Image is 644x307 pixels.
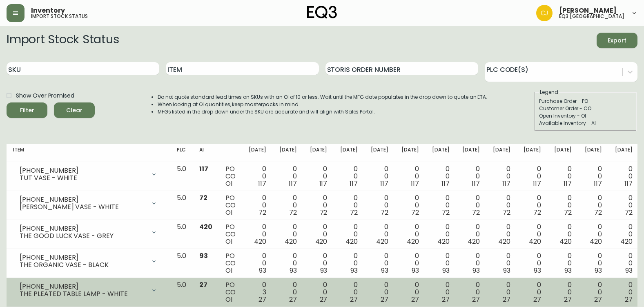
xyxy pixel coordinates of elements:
[381,266,388,275] span: 93
[578,144,609,162] th: [DATE]
[411,179,419,188] span: 117
[31,7,65,14] span: Inventory
[432,165,450,187] div: 0 0
[319,179,328,188] span: 117
[615,194,633,216] div: 0 0
[432,281,450,303] div: 0 0
[371,281,388,303] div: 0 0
[371,165,388,187] div: 0 0
[310,223,328,245] div: 0 0
[407,237,419,246] span: 420
[199,251,208,260] span: 93
[350,266,358,275] span: 93
[285,237,297,246] span: 420
[279,194,297,216] div: 0 0
[585,252,602,274] div: 0 0
[564,295,572,304] span: 27
[503,208,510,217] span: 72
[225,281,236,303] div: PO CO
[502,179,510,188] span: 117
[594,208,602,217] span: 72
[225,237,232,246] span: OI
[539,120,632,127] div: Available Inventory - AI
[411,208,419,217] span: 72
[539,112,632,120] div: Open Inventory - OI
[539,105,632,112] div: Customer Order - CO
[554,281,572,303] div: 0 0
[615,223,633,245] div: 0 0
[493,281,510,303] div: 0 0
[170,144,193,162] th: PLC
[624,179,633,188] span: 117
[381,208,388,217] span: 72
[290,266,297,275] span: 93
[412,266,419,275] span: 93
[7,33,119,48] h2: Import Stock Status
[462,252,480,274] div: 0 0
[462,223,480,245] div: 0 0
[254,237,266,246] span: 420
[442,295,450,304] span: 27
[462,194,480,216] div: 0 0
[170,191,193,220] td: 5.0
[533,208,541,217] span: 72
[564,179,572,188] span: 117
[564,266,572,275] span: 93
[170,278,193,307] td: 5.0
[472,295,480,304] span: 27
[536,5,553,21] img: 7836c8950ad67d536e8437018b5c2533
[442,266,450,275] span: 93
[371,252,388,274] div: 0 0
[225,295,232,304] span: OI
[524,223,541,245] div: 0 0
[585,165,602,187] div: 0 0
[524,194,541,216] div: 0 0
[225,179,232,188] span: OI
[472,266,480,275] span: 93
[320,208,328,217] span: 72
[364,144,395,162] th: [DATE]
[493,252,510,274] div: 0 0
[340,194,358,216] div: 0 0
[273,144,303,162] th: [DATE]
[170,220,193,249] td: 5.0
[559,7,617,14] span: [PERSON_NAME]
[279,165,297,187] div: 0 0
[608,144,639,162] th: [DATE]
[340,281,358,303] div: 0 0
[371,194,388,216] div: 0 0
[533,179,541,188] span: 117
[13,223,164,241] div: [PHONE_NUMBER]THE GOOD LUCK VASE - GREY
[13,252,164,270] div: [PHONE_NUMBER]THE ORGANIC VASE - BLACK
[615,165,633,187] div: 0 0
[20,203,146,211] div: [PERSON_NAME] VASE - WHITE
[594,179,602,188] span: 117
[395,144,426,162] th: [DATE]
[548,144,578,162] th: [DATE]
[7,102,47,118] button: Filter
[258,179,266,188] span: 117
[437,237,450,246] span: 420
[441,179,450,188] span: 117
[249,281,266,303] div: 0 3
[426,144,456,162] th: [DATE]
[529,237,541,246] span: 420
[307,6,337,19] img: logo
[411,295,419,304] span: 27
[310,165,328,187] div: 0 0
[225,165,236,187] div: PO CO
[20,261,146,269] div: THE ORGANIC VASE - BLACK
[279,223,297,245] div: 0 0
[279,281,297,303] div: 0 0
[401,252,419,274] div: 0 0
[625,208,633,217] span: 72
[20,254,146,261] div: [PHONE_NUMBER]
[524,252,541,274] div: 0 0
[289,208,297,217] span: 72
[401,194,419,216] div: 0 0
[595,266,602,275] span: 93
[303,144,334,162] th: [DATE]
[199,193,207,202] span: 72
[20,290,146,298] div: THE PLEATED TABLE LAMP - WHITE
[242,144,273,162] th: [DATE]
